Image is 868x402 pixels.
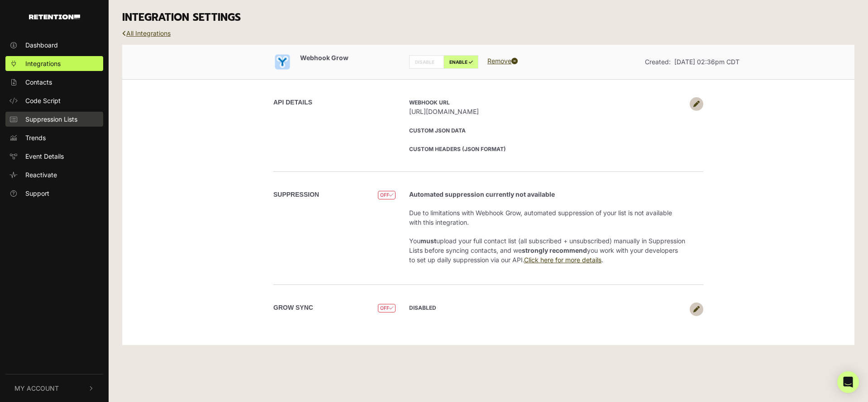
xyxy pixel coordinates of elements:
[5,130,103,145] a: Trends
[273,53,291,71] img: Webhook Grow
[645,58,671,66] span: Created:
[524,256,601,264] a: Click here for more details
[5,149,103,164] a: Event Details
[5,75,103,90] a: Contacts
[122,29,171,37] a: All Integrations
[837,371,859,393] div: Open Intercom Messenger
[5,186,103,201] a: Support
[409,190,555,198] strong: Automated suppression currently not available
[300,54,348,61] span: Webhook Grow
[273,98,312,107] label: API DETAILS
[25,114,77,124] span: Suppression Lists
[5,56,103,71] a: Integrations
[409,146,506,152] strong: Custom Headers (JSON format)
[25,170,57,180] span: Reactivate
[409,236,685,265] p: You upload your full contact list (all subscribed + unsubscribed) manually in Suppression Lists b...
[273,303,313,312] label: Grow Sync
[409,107,685,116] span: [URL][DOMAIN_NAME]
[409,55,444,69] label: DISABLE
[5,374,103,402] button: My Account
[378,191,396,199] span: OFF
[25,96,61,105] span: Code Script
[5,93,103,108] a: Code Script
[409,208,685,227] p: Due to limitations with Webhook Grow, automated suppression of your list is not available with th...
[25,133,46,142] span: Trends
[5,112,103,127] a: Suppression Lists
[409,127,466,134] strong: Custom JSON Data
[409,99,450,106] strong: Webhook URL
[444,55,478,69] label: ENABLE
[25,189,49,198] span: Support
[5,38,103,52] a: Dashboard
[378,304,396,312] span: OFF
[420,237,436,245] strong: must
[29,14,80,19] img: Retention.com
[25,77,52,87] span: Contacts
[14,383,59,393] span: My Account
[25,40,58,50] span: Dashboard
[122,11,854,24] h3: INTEGRATION SETTINGS
[487,57,518,65] a: Remove
[25,59,61,68] span: Integrations
[25,151,64,161] span: Event Details
[5,167,103,182] a: Reactivate
[409,304,436,311] strong: DISABLED
[273,190,319,199] label: SUPPRESSION
[522,246,587,254] strong: strongly recommend
[674,58,739,66] span: [DATE] 02:36pm CDT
